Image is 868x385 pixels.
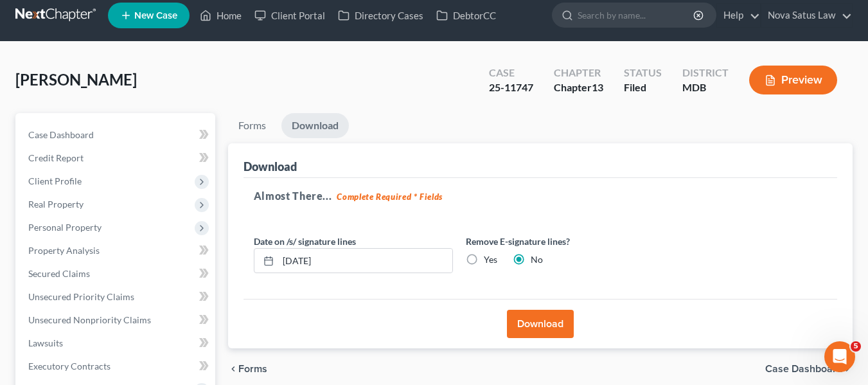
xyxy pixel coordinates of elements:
div: Filed [624,80,662,95]
span: Forms [238,364,267,374]
span: New Case [134,11,177,21]
a: Lawsuits [18,332,215,355]
a: Directory Cases [332,4,430,27]
h5: Almost There... [254,188,827,204]
strong: Complete Required * Fields [337,192,443,202]
div: Chapter [554,66,603,80]
div: District [682,66,729,80]
div: Case [489,66,533,80]
a: Download [281,113,349,138]
a: Executory Contracts [18,355,215,378]
span: Property Analysis [28,245,100,256]
a: DebtorCC [430,4,502,27]
a: Case Dashboard [18,123,215,147]
span: Executory Contracts [28,361,111,372]
span: Lawsuits [28,337,63,348]
span: 13 [592,81,603,93]
div: Status [624,66,662,80]
a: Secured Claims [18,262,215,285]
a: Home [193,4,248,27]
span: Case Dashboard [765,364,842,374]
a: Property Analysis [18,239,215,262]
a: Client Portal [248,4,332,27]
span: Client Profile [28,175,82,186]
div: Chapter [554,80,603,95]
i: chevron_left [228,364,238,374]
a: Nova Satus Law [761,4,852,27]
span: Unsecured Priority Claims [28,291,134,302]
label: Remove E-signature lines? [466,235,665,248]
a: Unsecured Priority Claims [18,285,215,309]
label: Date on /s/ signature lines [254,235,356,248]
span: Case Dashboard [28,129,94,140]
a: Forms [228,113,276,138]
a: Unsecured Nonpriority Claims [18,309,215,332]
a: Help [717,4,760,27]
div: 25-11747 [489,80,533,95]
label: No [531,253,543,266]
button: chevron_left Forms [228,364,285,374]
input: MM/DD/YYYY [278,249,452,273]
div: MDB [682,80,729,95]
a: Case Dashboard chevron_right [765,364,853,374]
div: Download [244,159,297,174]
span: Unsecured Nonpriority Claims [28,314,151,325]
span: 5 [851,341,861,352]
span: Secured Claims [28,268,90,279]
span: [PERSON_NAME] [15,70,137,89]
span: Personal Property [28,222,102,233]
iframe: Intercom live chat [824,341,855,372]
span: Real Property [28,199,84,210]
button: Preview [749,66,837,94]
input: Search by name... [578,3,695,27]
a: Credit Report [18,147,215,170]
span: Credit Report [28,152,84,163]
label: Yes [484,253,497,266]
button: Download [507,310,574,338]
